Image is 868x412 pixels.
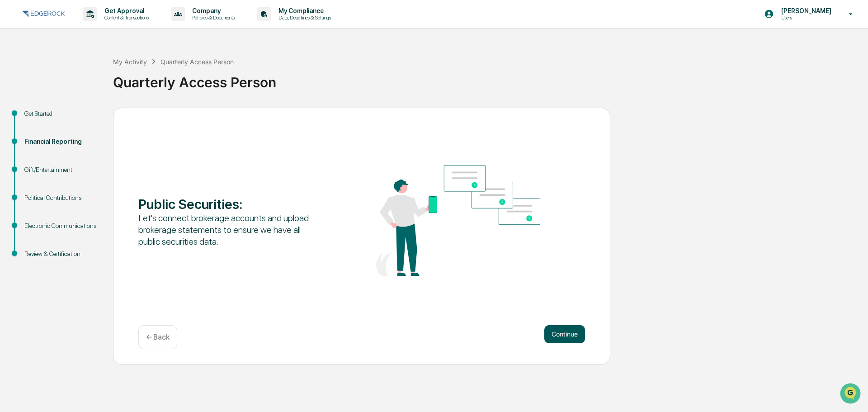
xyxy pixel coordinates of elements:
span: Pylon [90,153,109,160]
div: My Activity [113,58,147,66]
p: [PERSON_NAME] [774,7,836,14]
p: Content & Transactions [97,14,153,21]
span: Preclearance [18,114,58,123]
div: Political Contributions [24,193,99,203]
p: Policies & Documents [185,14,239,21]
div: Electronic Communications [24,221,99,231]
span: Attestations [75,114,112,123]
div: We're available if you need us! [31,78,114,85]
button: Start new chat [154,72,165,83]
div: Let's connect brokerage accounts and upload brokerage statements to ensure we have all public sec... [138,212,317,247]
span: Data Lookup [18,131,57,140]
p: Users [774,14,836,21]
div: Public Securities : [138,196,317,212]
div: Financial Reporting [24,137,99,147]
p: ← Back [146,333,170,341]
a: Powered byPylon [64,153,109,160]
a: 🖐️Preclearance [5,110,62,127]
div: Get Started [24,109,99,118]
div: Review & Certification [24,249,99,259]
img: 1746055101610-c473b297-6a78-478c-a979-82029cc54cd1 [9,69,25,85]
img: logo [22,9,65,19]
img: Public Securities [362,165,540,276]
a: 🗄️Attestations [62,110,116,127]
div: 🗄️ [66,115,73,122]
p: How can we help? [9,19,165,33]
div: Start new chat [31,69,148,78]
p: Get Approval [97,7,153,14]
div: 🔎 [9,132,16,139]
div: 🖐️ [9,115,16,122]
div: Gift/Entertainment [24,165,99,175]
p: Company [185,7,239,14]
a: 🔎Data Lookup [5,128,61,144]
iframe: Open customer support [839,382,863,407]
button: Continue [544,325,585,343]
p: Data, Deadlines & Settings [271,14,335,21]
p: My Compliance [271,7,335,14]
div: Quarterly Access Person [160,58,234,66]
div: Quarterly Access Person [113,67,863,90]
